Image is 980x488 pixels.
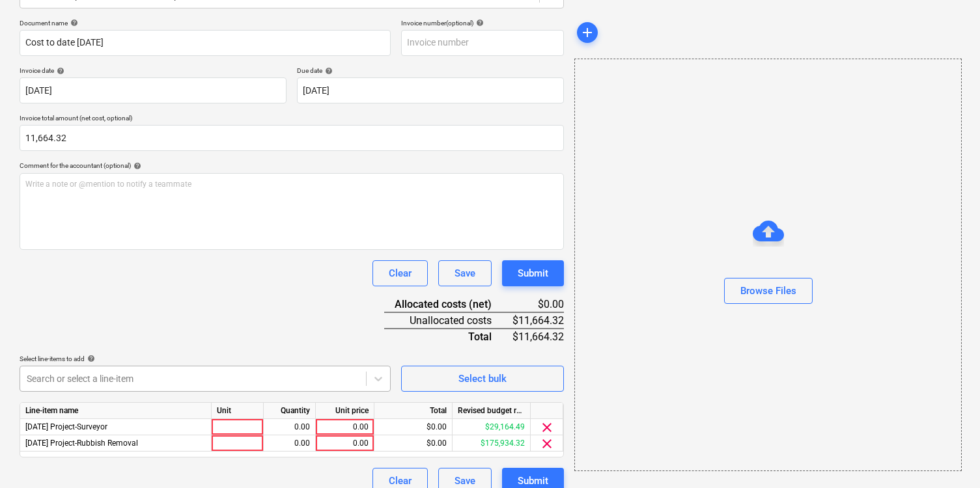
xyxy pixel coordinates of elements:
div: Select bulk [458,370,507,387]
input: Invoice number [401,30,564,56]
span: 3-01-04 Project-Surveyor [25,422,107,431]
div: Document name [20,19,391,27]
div: Total [384,329,512,344]
div: 0.00 [269,419,310,435]
div: $0.00 [512,297,564,312]
div: Unit [212,403,264,419]
div: 0.00 [269,435,310,452]
span: help [54,67,64,75]
div: Unallocated costs [384,312,512,329]
div: Unit price [316,403,374,419]
input: Invoice date not specified [20,77,287,103]
button: Clear [372,260,428,286]
button: Select bulk [401,366,564,392]
div: $29,164.49 [453,419,531,435]
div: 0.00 [321,435,369,452]
div: Browse Files [740,282,796,299]
span: clear [539,420,555,435]
button: Browse Files [724,278,813,304]
div: Quantity [264,403,316,419]
div: Invoice date [20,66,287,75]
input: Invoice total amount (net cost, optional) [20,125,564,151]
input: Due date not specified [297,77,564,103]
span: help [473,19,484,27]
div: Revised budget remaining [453,403,531,419]
div: Allocated costs (net) [384,297,512,312]
span: help [131,162,141,170]
span: 3-01-14 Project-Rubbish Removal [25,439,138,448]
div: $0.00 [374,419,453,435]
div: Save [455,265,475,282]
span: help [85,355,95,362]
span: add [580,25,595,40]
button: Submit [502,260,564,286]
span: clear [539,436,555,452]
iframe: Chat Widget [915,426,980,488]
input: Document name [20,30,391,56]
div: Due date [297,66,564,75]
div: Invoice number (optional) [401,19,564,27]
span: help [322,67,333,75]
div: Browse Files [574,59,962,471]
div: $11,664.32 [512,329,564,344]
div: 0.00 [321,419,369,435]
p: Invoice total amount (net cost, optional) [20,114,564,125]
div: $11,664.32 [512,312,564,329]
div: $175,934.32 [453,435,531,452]
div: Line-item name [20,403,212,419]
div: Comment for the accountant (optional) [20,161,564,170]
div: $0.00 [374,435,453,452]
div: Total [374,403,453,419]
div: Clear [389,265,412,282]
span: help [68,19,78,27]
div: Select line-items to add [20,355,391,363]
div: Submit [518,265,548,282]
button: Save [438,260,492,286]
